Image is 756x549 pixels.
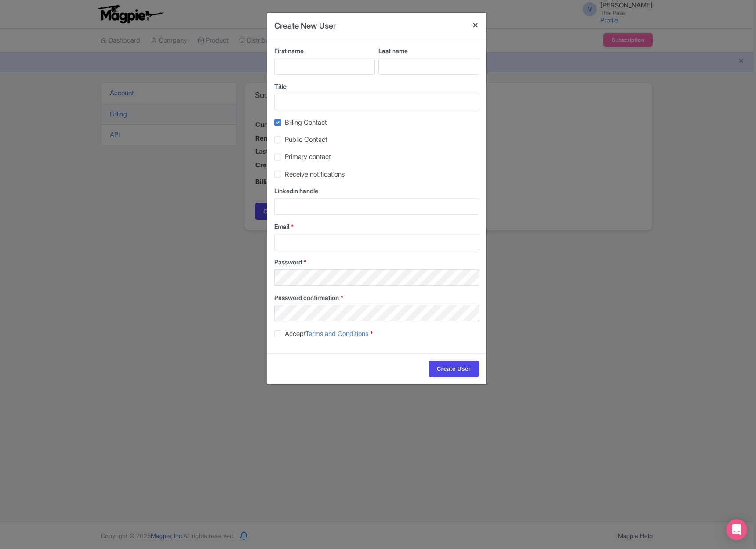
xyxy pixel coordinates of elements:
span: Title [274,83,287,90]
a: Terms and Conditions [305,329,368,338]
span: Password [274,258,302,266]
span: Password confirmation [274,294,339,301]
input: Create User [429,361,479,377]
span: Last name [378,47,408,54]
span: Email [274,223,289,230]
span: First name [274,47,304,54]
span: Billing Contact [285,118,327,126]
div: Open Intercom Messenger [726,519,747,540]
h4: Create New User [274,20,336,32]
span: Primary contact [285,152,331,161]
span: Receive notifications [285,170,345,178]
span: Public Contact [285,135,327,144]
button: Close [465,13,486,38]
span: Linkedin handle [274,187,318,195]
span: Accept [285,329,368,338]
